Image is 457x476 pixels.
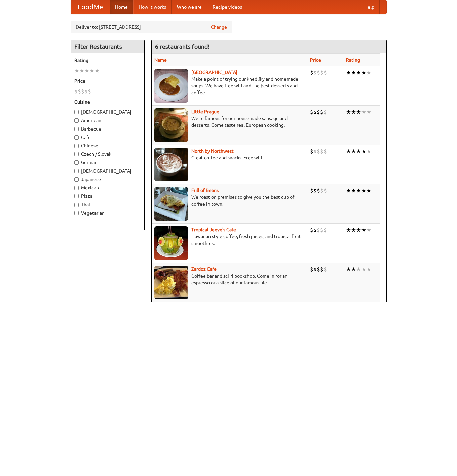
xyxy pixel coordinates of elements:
li: $ [320,69,323,76]
li: $ [313,187,317,194]
li: ★ [366,69,371,76]
li: $ [78,88,81,95]
label: Vegetarian [74,210,141,216]
label: Pizza [74,193,141,199]
label: Chinese [74,142,141,149]
ng-pluralize: 6 restaurants found! [155,43,210,50]
li: ★ [351,226,356,234]
li: $ [310,266,313,273]
input: [DEMOGRAPHIC_DATA] [74,169,79,173]
li: $ [313,148,317,155]
a: Home [110,0,133,14]
a: FoodMe [71,0,110,14]
input: German [74,160,79,165]
label: Thai [74,201,141,208]
li: ★ [346,108,351,116]
li: $ [320,266,323,273]
input: Vegetarian [74,211,79,215]
b: Full of Beans [191,188,219,193]
label: Barbecue [74,125,141,132]
img: jeeves.jpg [154,226,188,260]
li: $ [323,148,327,155]
li: ★ [361,266,366,273]
li: $ [320,108,323,116]
h4: Filter Restaurants [71,40,144,53]
h5: Price [74,78,141,84]
h5: Rating [74,57,141,64]
li: ★ [366,148,371,155]
p: We roast on premises to give you the best cup of coffee in town. [154,194,305,207]
li: $ [320,187,323,194]
label: Czech / Slovak [74,151,141,157]
li: ★ [346,187,351,194]
input: Czech / Slovak [74,152,79,156]
img: littleprague.jpg [154,108,188,142]
li: ★ [346,226,351,234]
a: Rating [346,57,360,63]
li: $ [313,226,317,234]
input: Barbecue [74,127,79,131]
li: $ [310,226,313,234]
a: Help [359,0,380,14]
img: zardoz.jpg [154,266,188,299]
label: [DEMOGRAPHIC_DATA] [74,109,141,115]
li: $ [323,266,327,273]
li: ★ [361,108,366,116]
p: We're famous for our housemade sausage and desserts. Come taste real European cooking. [154,115,305,129]
li: ★ [351,266,356,273]
label: American [74,117,141,124]
label: Mexican [74,184,141,191]
div: Deliver to: [STREET_ADDRESS] [71,21,232,33]
li: ★ [84,67,89,74]
li: ★ [366,226,371,234]
li: ★ [351,148,356,155]
a: Price [310,57,321,63]
li: ★ [346,148,351,155]
li: $ [323,69,327,76]
label: Cafe [74,134,141,141]
li: ★ [356,226,361,234]
li: $ [310,69,313,76]
a: Little Prague [191,109,219,114]
li: ★ [89,67,94,74]
li: $ [313,69,317,76]
li: $ [317,226,320,234]
li: $ [313,266,317,273]
li: ★ [356,69,361,76]
a: How it works [133,0,172,14]
li: ★ [74,67,79,74]
li: ★ [361,148,366,155]
li: ★ [346,266,351,273]
img: north.jpg [154,148,188,181]
li: $ [81,88,84,95]
li: $ [74,88,78,95]
li: ★ [79,67,84,74]
li: ★ [356,266,361,273]
li: $ [317,266,320,273]
li: $ [317,148,320,155]
li: ★ [361,226,366,234]
p: Great coffee and snacks. Free wifi. [154,154,305,161]
b: North by Northwest [191,148,234,154]
li: $ [88,88,91,95]
li: ★ [351,108,356,116]
input: Mexican [74,186,79,190]
input: Japanese [74,177,79,182]
a: Who we are [172,0,207,14]
li: ★ [351,187,356,194]
li: $ [317,69,320,76]
h5: Cuisine [74,99,141,105]
li: $ [320,226,323,234]
li: $ [310,148,313,155]
b: [GEOGRAPHIC_DATA] [191,70,237,75]
li: ★ [366,266,371,273]
li: ★ [356,108,361,116]
img: beans.jpg [154,187,188,221]
input: American [74,118,79,123]
li: $ [323,226,327,234]
li: ★ [361,69,366,76]
input: Thai [74,203,79,207]
a: Name [154,57,167,63]
a: Tropical Jeeve's Cafe [191,227,236,232]
a: Recipe videos [207,0,247,14]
